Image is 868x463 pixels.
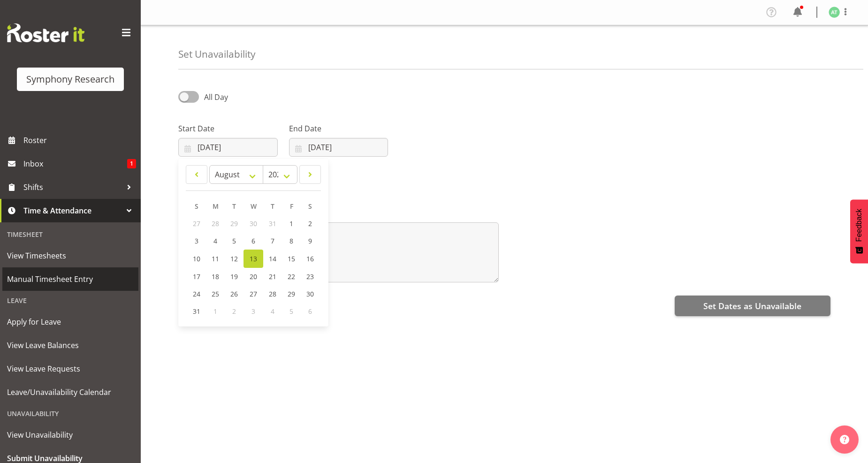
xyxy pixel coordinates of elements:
span: 3 [195,236,198,245]
a: View Timesheets [2,244,138,267]
span: Time & Attendance [23,204,122,218]
a: 18 [206,268,225,285]
a: 26 [225,285,244,303]
span: F [290,202,293,211]
a: 1 [282,215,301,232]
span: 7 [271,236,274,245]
img: help-xxl-2.png [840,435,849,444]
span: View Unavailability [7,428,134,442]
a: View Unavailability [2,423,138,447]
span: W [251,202,257,211]
span: 11 [212,254,219,263]
span: Inbox [23,157,127,171]
span: T [271,202,274,211]
span: 15 [288,254,295,263]
a: 6 [244,232,263,250]
a: 4 [206,232,225,250]
a: 13 [244,250,263,268]
span: 1 [213,307,217,316]
span: 23 [306,272,314,281]
a: 25 [206,285,225,303]
button: Set Dates as Unavailable [675,296,830,316]
span: 27 [250,289,257,298]
span: 29 [230,219,238,228]
span: 12 [230,254,238,263]
span: 5 [232,236,236,245]
span: 21 [269,272,276,281]
img: angela-tunnicliffe1838.jpg [829,7,840,18]
a: 11 [206,250,225,268]
span: 31 [269,219,276,228]
a: 19 [225,268,244,285]
span: View Timesheets [7,249,134,263]
span: M [213,202,219,211]
a: Manual Timesheet Entry [2,267,138,291]
span: 6 [308,307,312,316]
a: 23 [301,268,320,285]
input: Click to select... [289,138,388,157]
span: 1 [127,159,136,168]
a: View Leave Requests [2,357,138,380]
span: 2 [232,307,236,316]
a: 21 [263,268,282,285]
span: 18 [212,272,219,281]
span: 26 [230,289,238,298]
a: View Leave Balances [2,334,138,357]
span: 3 [251,307,255,316]
span: 16 [306,254,314,263]
span: 6 [251,236,255,245]
img: Rosterit website logo [7,23,84,42]
a: 28 [263,285,282,303]
span: 4 [213,236,217,245]
span: 30 [306,289,314,298]
span: 31 [193,307,200,316]
span: 27 [193,219,200,228]
span: S [308,202,312,211]
span: All Day [204,92,228,102]
label: Message* [178,207,499,219]
span: Roster [23,133,136,147]
a: 27 [244,285,263,303]
a: 20 [244,268,263,285]
a: 14 [263,250,282,268]
a: 30 [301,285,320,303]
span: 1 [289,219,293,228]
a: 17 [187,268,206,285]
div: Unavailability [2,404,138,423]
a: 29 [282,285,301,303]
span: 28 [212,219,219,228]
a: Leave/Unavailability Calendar [2,380,138,404]
span: 13 [250,254,257,263]
span: Feedback [855,209,863,242]
span: 10 [193,254,200,263]
a: 7 [263,232,282,250]
a: 22 [282,268,301,285]
span: 25 [212,289,219,298]
a: 15 [282,250,301,268]
span: Apply for Leave [7,315,134,329]
span: 9 [308,236,312,245]
span: 19 [230,272,238,281]
h4: Set Unavailability [178,49,255,60]
div: Leave [2,291,138,310]
span: Set Dates as Unavailable [703,300,801,312]
a: 16 [301,250,320,268]
span: 2 [308,219,312,228]
span: 14 [269,254,276,263]
a: Apply for Leave [2,310,138,334]
label: Start Date [178,123,278,134]
input: Click to select... [178,138,278,157]
a: 2 [301,215,320,232]
div: Symphony Research [26,72,114,86]
span: 22 [288,272,295,281]
a: 5 [225,232,244,250]
span: 5 [289,307,293,316]
a: 31 [187,303,206,320]
span: Shifts [23,180,122,194]
span: View Leave Requests [7,362,134,376]
span: 4 [271,307,274,316]
span: 17 [193,272,200,281]
span: 28 [269,289,276,298]
span: T [232,202,236,211]
span: View Leave Balances [7,338,134,352]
